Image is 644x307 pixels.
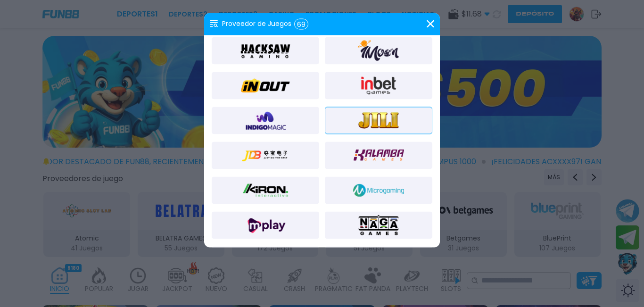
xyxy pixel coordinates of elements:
[294,18,308,29] div: 69
[353,74,404,97] img: InBet
[240,74,291,97] img: INOUT GAME
[353,109,404,132] img: JiLi
[353,214,404,236] img: NAGA
[353,179,404,201] img: MICRO GAMING
[240,39,291,62] img: Hacksaw
[240,109,291,132] img: IndigoMagic
[356,39,401,62] img: IMoon
[353,144,404,166] img: Kalamba
[240,179,291,201] img: Kiron
[240,214,291,236] img: MPlay
[210,18,308,29] div: Proveedor de Juegos
[240,144,291,166] img: Just Do the Best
